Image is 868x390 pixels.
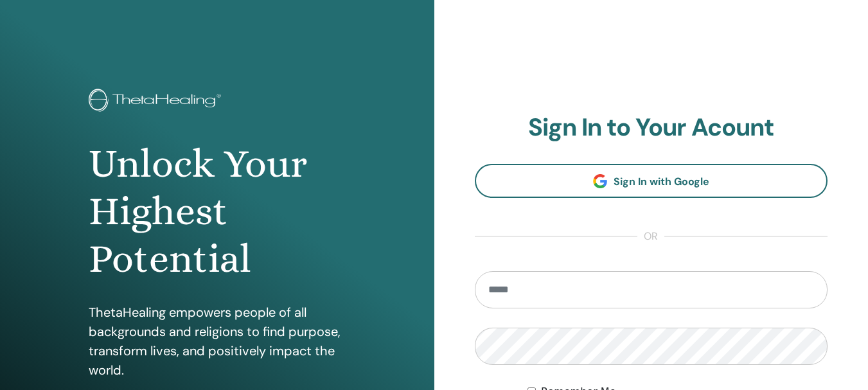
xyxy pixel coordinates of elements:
span: or [637,229,664,244]
span: Sign In with Google [614,175,709,188]
h2: Sign In to Your Acount [475,113,828,143]
h1: Unlock Your Highest Potential [89,140,346,283]
p: ThetaHealing empowers people of all backgrounds and religions to find purpose, transform lives, a... [89,303,346,380]
a: Sign In with Google [475,164,828,198]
